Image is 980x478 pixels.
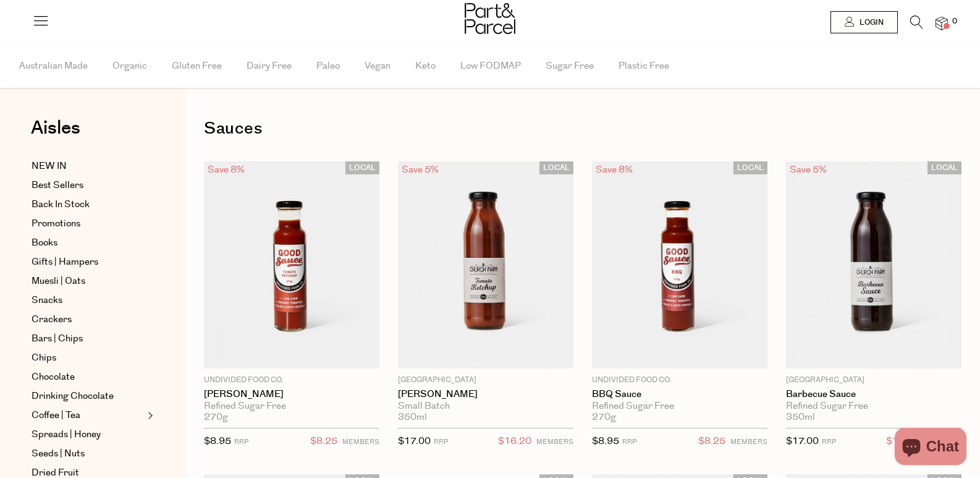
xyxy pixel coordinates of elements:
a: Drinking Chocolate [32,389,144,404]
span: 270g [592,412,616,423]
span: Organic [112,45,147,88]
span: Plastic Free [619,45,669,88]
span: Keto [415,45,436,88]
span: Chips [32,351,56,365]
img: BBQ Sauce [592,161,767,369]
a: Gifts | Hampers [32,255,144,270]
span: Seeds | Nuts [32,446,85,461]
a: [PERSON_NAME] [204,389,379,400]
a: Chips [32,351,144,365]
p: Undivided Food Co. [592,375,767,386]
small: MEMBERS [730,437,767,446]
a: Bars | Chips [32,331,144,346]
a: Spreads | Honey [32,427,144,442]
small: MEMBERS [536,437,573,446]
a: Chocolate [32,370,144,385]
a: Crackers [32,312,144,327]
img: Tomato Ketchup [398,161,573,369]
a: BBQ Sauce [592,389,767,400]
img: Part&Parcel [465,3,515,34]
span: Drinking Chocolate [32,389,114,404]
span: Sugar Free [546,45,594,88]
span: $8.25 [698,433,725,450]
span: Back In Stock [32,197,90,212]
span: $8.95 [204,435,231,448]
span: LOCAL [927,161,961,174]
div: Refined Sugar Free [204,401,379,412]
img: Barbecue Sauce [786,161,961,369]
span: $17.00 [398,435,431,448]
div: Save 5% [398,161,442,178]
p: [GEOGRAPHIC_DATA] [786,375,961,386]
span: Books [32,236,57,250]
span: Low FODMAP [460,45,521,88]
span: $17.00 [786,435,819,448]
div: Refined Sugar Free [786,401,961,412]
span: Login [856,17,884,28]
a: Best Sellers [32,178,144,193]
span: Muesli | Oats [32,274,85,289]
span: LOCAL [539,161,573,174]
span: Paleo [316,45,340,88]
a: 0 [936,17,948,30]
span: LOCAL [733,161,767,174]
span: Gluten Free [172,45,222,88]
div: Save 5% [786,161,830,178]
span: 350ml [398,412,427,423]
span: NEW IN [32,159,67,174]
span: Snacks [32,293,62,308]
div: Refined Sugar Free [592,401,767,412]
span: Gifts | Hampers [32,255,98,270]
img: Tomato Ketchup [204,161,379,369]
a: Snacks [32,293,144,308]
span: Promotions [32,216,80,231]
small: MEMBERS [342,437,379,446]
span: LOCAL [345,161,379,174]
span: Aisles [31,114,80,142]
inbox-online-store-chat: Shopify online store chat [891,428,970,468]
span: Vegan [365,45,391,88]
span: Coffee | Tea [32,408,80,423]
span: 0 [949,16,960,27]
span: Bars | Chips [32,331,83,346]
span: $8.25 [310,433,337,450]
span: $16.20 [498,433,531,450]
a: NEW IN [32,159,144,174]
span: $8.95 [592,435,619,448]
span: 270g [204,412,228,423]
div: Save 8% [204,161,248,178]
small: RRP [434,437,448,446]
button: Expand/Collapse Coffee | Tea [145,408,153,423]
div: Small Batch [398,401,573,412]
span: Dairy Free [247,45,292,88]
small: RRP [822,437,836,446]
a: Aisles [31,119,80,150]
span: $16.20 [886,433,919,450]
span: Australian Made [19,45,88,88]
a: Muesli | Oats [32,274,144,289]
div: Save 8% [592,161,636,178]
a: Login [830,11,898,33]
span: Spreads | Honey [32,427,101,442]
a: Books [32,236,144,250]
span: Best Sellers [32,178,83,193]
a: Promotions [32,216,144,231]
span: 350ml [786,412,815,423]
a: Back In Stock [32,197,144,212]
small: RRP [234,437,248,446]
small: RRP [622,437,636,446]
p: Undivided Food Co. [204,375,379,386]
span: Crackers [32,312,72,327]
a: Coffee | Tea [32,408,144,423]
a: Seeds | Nuts [32,446,144,461]
a: [PERSON_NAME] [398,389,573,400]
h1: Sauces [204,114,961,143]
a: Barbecue Sauce [786,389,961,400]
span: Chocolate [32,370,75,385]
p: [GEOGRAPHIC_DATA] [398,375,573,386]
